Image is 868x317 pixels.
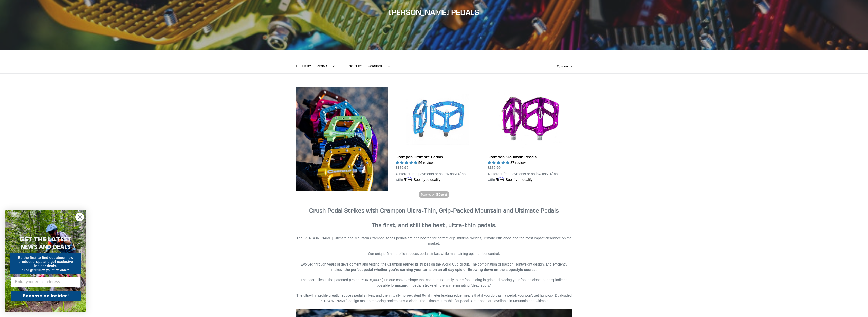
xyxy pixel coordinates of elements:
[349,64,362,69] label: Sort by
[20,235,72,244] span: GET THE LATEST
[75,213,84,221] button: Close dialog
[22,268,69,272] span: *And get $10 off your first order*
[296,293,572,304] p: The ultra-thin profile greatly reduces pedal strikes, and the virtually non-existent 6-millimeter...
[296,87,388,191] img: Content block image
[296,251,572,272] p: Our unique 6mm profile reduces pedal strikes while maintaining optimal foot control. Evolved thro...
[296,236,572,246] p: The [PERSON_NAME] Ultimate and Mountain Crampon series pedals are engineered for perfect grip, mi...
[419,191,449,198] a: Powered by
[21,243,71,251] span: NEWS AND DEALS
[296,277,572,288] p: The secret lies in the patented (Patent #D615,003 S) unique convex shape that contours naturally ...
[11,291,81,301] button: Become an Insider!
[18,256,73,268] span: Be the first to find out about new product drops and get exclusive insider deals.
[11,277,81,287] input: Enter your email address
[309,206,559,214] strong: Crush Pedal Strikes with Crampon Ultra-Thin, Grip-Packed Mountain and Ultimate Pedals
[345,268,536,272] strong: the perfect pedal whether you’re earning your turns on an all-day epic or throwing down on the sl...
[421,193,435,197] span: Powered by
[389,8,479,17] span: [PERSON_NAME] PEDALS
[557,64,572,68] span: 2 products
[296,207,572,228] h3: The first, and still the best, ultra-thin pedals.
[395,283,451,287] strong: maximum pedal stroke efficiency
[296,64,311,69] label: Filter by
